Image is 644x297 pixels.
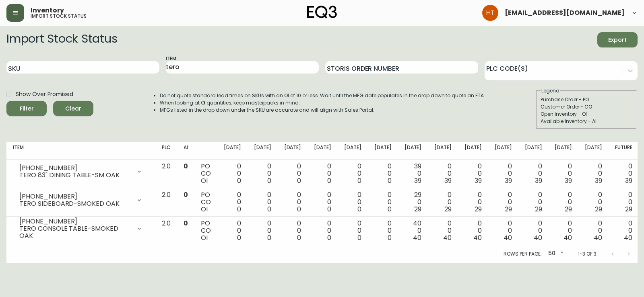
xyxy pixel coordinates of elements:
[464,163,482,184] div: 0 0
[388,205,392,214] span: 0
[19,225,131,240] div: TERO CONSOLE TABLE-SMOKED OAK
[585,191,602,213] div: 0 0
[327,205,331,214] span: 0
[444,176,452,185] span: 39
[160,92,485,99] li: Do not quote standard lead times on SKUs with an OI of 10 or less. Wait until the MFG date popula...
[615,191,632,213] div: 0 0
[374,220,392,242] div: 0 0
[237,233,241,242] span: 0
[443,233,452,242] span: 40
[368,142,398,160] th: [DATE]
[314,163,331,184] div: 0 0
[597,32,638,47] button: Export
[60,104,87,114] span: Clear
[535,176,542,185] span: 39
[267,205,271,214] span: 0
[545,247,565,260] div: 50
[595,205,602,214] span: 29
[585,220,602,242] div: 0 0
[585,163,602,184] div: 0 0
[344,191,361,213] div: 0 0
[434,220,452,242] div: 0 0
[19,193,131,200] div: [PHONE_NUMBER]
[525,220,542,242] div: 0 0
[615,220,632,242] div: 0 0
[594,233,602,242] span: 40
[625,205,632,214] span: 29
[525,191,542,213] div: 0 0
[201,191,211,213] div: PO CO
[201,205,208,214] span: OI
[413,233,421,242] span: 40
[13,163,149,180] div: [PHONE_NUMBER]TERO 83" DINING TABLE-SM OAK
[237,205,241,214] span: 0
[624,233,632,242] span: 40
[155,188,177,217] td: 2.0
[284,191,301,213] div: 0 0
[541,111,632,118] div: Open Inventory - OI
[609,142,639,160] th: Future
[160,99,485,107] li: When looking at OI quantities, keep masterpacks in mind.
[625,176,632,185] span: 39
[344,163,361,184] div: 0 0
[504,233,512,242] span: 40
[267,233,271,242] span: 0
[217,142,248,160] th: [DATE]
[327,233,331,242] span: 0
[19,172,131,179] div: TERO 83" DINING TABLE-SM OAK
[541,96,632,103] div: Purchase Order - PO
[405,191,422,213] div: 29 0
[488,142,518,160] th: [DATE]
[388,233,392,242] span: 0
[297,176,301,185] span: 0
[314,191,331,213] div: 0 0
[482,5,498,21] img: cadcaaaf975f2b29e0fd865e7cfaed0d
[267,176,271,185] span: 0
[314,220,331,242] div: 0 0
[548,142,578,160] th: [DATE]
[357,233,361,242] span: 0
[53,101,93,116] button: Clear
[177,142,194,160] th: AI
[254,191,271,213] div: 0 0
[563,233,572,242] span: 40
[297,205,301,214] span: 0
[541,118,632,125] div: Available Inventory - AI
[284,220,301,242] div: 0 0
[405,163,422,184] div: 39 0
[6,142,155,160] th: Item
[374,191,392,213] div: 0 0
[201,220,211,242] div: PO CO
[475,176,482,185] span: 39
[13,191,149,209] div: [PHONE_NUMBER]TERO SIDEBOARD-SMOKED OAK
[278,142,308,160] th: [DATE]
[444,205,452,214] span: 29
[31,7,64,14] span: Inventory
[237,176,241,185] span: 0
[31,14,87,18] h5: import stock status
[595,176,602,185] span: 39
[565,205,572,214] span: 29
[155,142,177,160] th: PLC
[555,163,572,184] div: 0 0
[578,250,597,258] p: 1-3 of 3
[254,163,271,184] div: 0 0
[155,217,177,245] td: 2.0
[535,205,542,214] span: 29
[344,220,361,242] div: 0 0
[505,205,512,214] span: 29
[388,176,392,185] span: 0
[495,220,512,242] div: 0 0
[308,142,338,160] th: [DATE]
[224,220,241,242] div: 0 0
[327,176,331,185] span: 0
[224,191,241,213] div: 0 0
[6,32,117,47] h2: Import Stock Status
[398,142,428,160] th: [DATE]
[19,164,131,172] div: [PHONE_NUMBER]
[338,142,368,160] th: [DATE]
[458,142,488,160] th: [DATE]
[297,233,301,242] span: 0
[13,220,149,238] div: [PHONE_NUMBER]TERO CONSOLE TABLE-SMOKED OAK
[505,176,512,185] span: 39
